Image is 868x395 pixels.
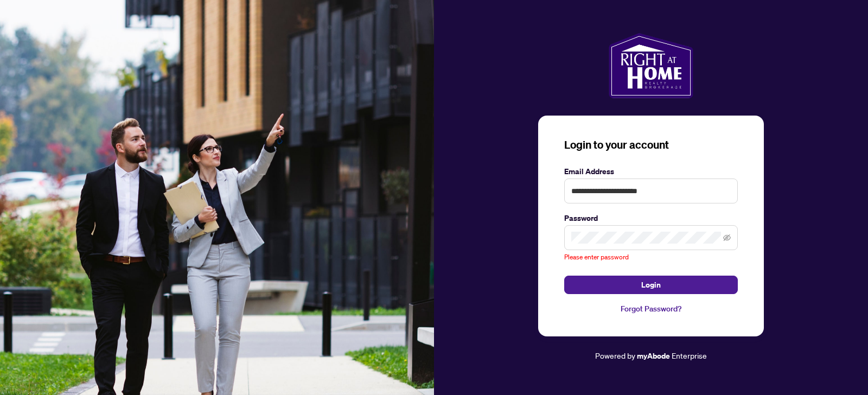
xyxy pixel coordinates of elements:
span: Powered by [595,351,635,360]
label: Email Address [564,165,738,177]
span: eye-invisible [723,234,731,241]
span: Enterprise [672,351,707,360]
a: Forgot Password? [564,303,738,315]
label: Password [564,212,738,224]
button: Login [564,276,738,294]
span: Please enter password [564,253,629,261]
h3: Login to your account [564,137,738,152]
span: Login [641,276,661,294]
img: ma-logo [609,33,693,98]
a: myAbode [637,350,670,362]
